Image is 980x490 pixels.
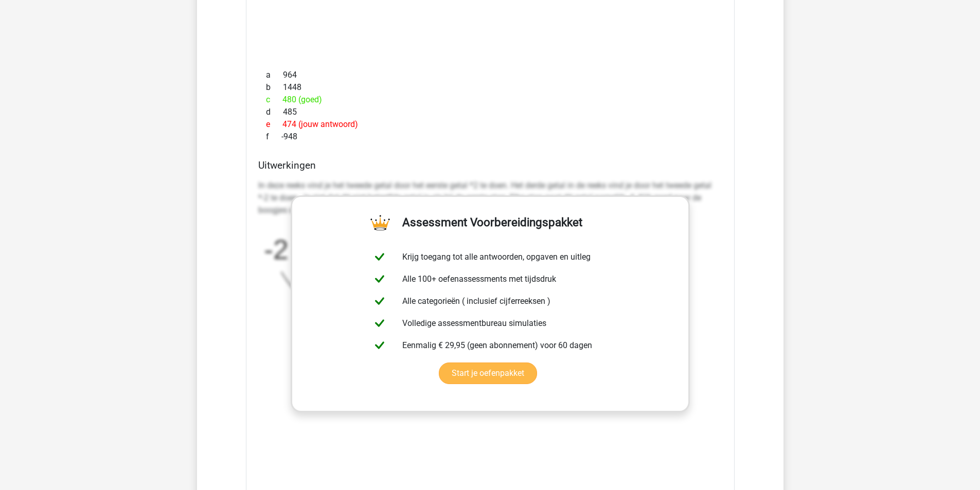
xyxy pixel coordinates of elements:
[266,69,283,81] span: a
[258,69,722,81] div: 964
[258,131,722,143] div: -948
[266,118,282,131] span: e
[258,118,722,131] div: 474 (jouw antwoord)
[266,131,281,143] span: f
[264,234,288,265] tspan: -2
[439,362,537,384] a: Start je oefenpakket
[266,94,282,106] span: c
[266,106,283,118] span: d
[258,159,722,171] h4: Uitwerkingen
[258,94,722,106] div: 480 (goed)
[258,179,722,216] p: In deze reeks vind je het tweede getal door het eerste getal *2 te doen. Het derde getal in de re...
[258,106,722,118] div: 485
[258,81,722,94] div: 1448
[266,81,283,94] span: b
